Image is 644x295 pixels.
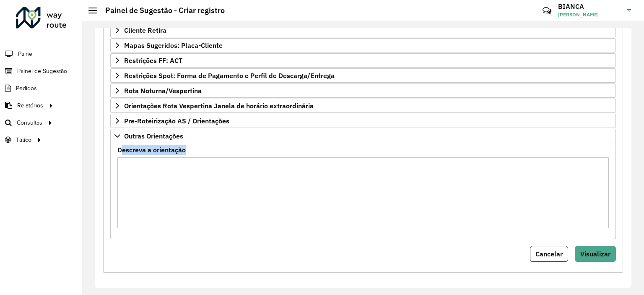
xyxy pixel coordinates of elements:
button: Cancelar [530,246,568,262]
a: Restrições FF: ACT [110,53,616,68]
a: Mapas Sugeridos: Placa-Cliente [110,38,616,52]
a: Cliente Retira [110,23,616,37]
span: Restrições Spot: Forma de Pagamento e Perfil de Descarga/Entrega [124,72,335,79]
span: Painel de Sugestão [17,67,67,76]
span: Rota Noturna/Vespertina [124,87,202,94]
span: Tático [16,136,31,144]
button: Visualizar [575,246,616,262]
label: Descreva a orientação [117,145,186,155]
a: Restrições Spot: Forma de Pagamento e Perfil de Descarga/Entrega [110,68,616,83]
a: Outras Orientações [110,129,616,143]
span: Pedidos [16,84,37,93]
a: Rota Noturna/Vespertina [110,84,616,98]
a: Orientações Rota Vespertina Janela de horário extraordinária [110,99,616,113]
div: Outras Orientações [110,143,616,239]
h3: BIANCA [558,3,621,10]
a: Pre-Roteirização AS / Orientações [110,114,616,128]
span: Outras Orientações [124,133,183,139]
span: Cliente Retira [124,27,166,34]
span: Pre-Roteirização AS / Orientações [124,117,229,124]
span: [PERSON_NAME] [558,11,621,18]
a: Contato Rápido [538,2,556,20]
span: Mapas Sugeridos: Placa-Cliente [124,42,223,49]
span: Cancelar [535,250,563,258]
span: Orientações Rota Vespertina Janela de horário extraordinária [124,102,314,109]
span: Relatórios [17,101,43,110]
span: Visualizar [580,250,610,258]
h2: Painel de Sugestão - Criar registro [97,6,225,15]
span: Consultas [17,118,42,127]
span: Painel [18,50,34,58]
span: Restrições FF: ACT [124,57,182,64]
